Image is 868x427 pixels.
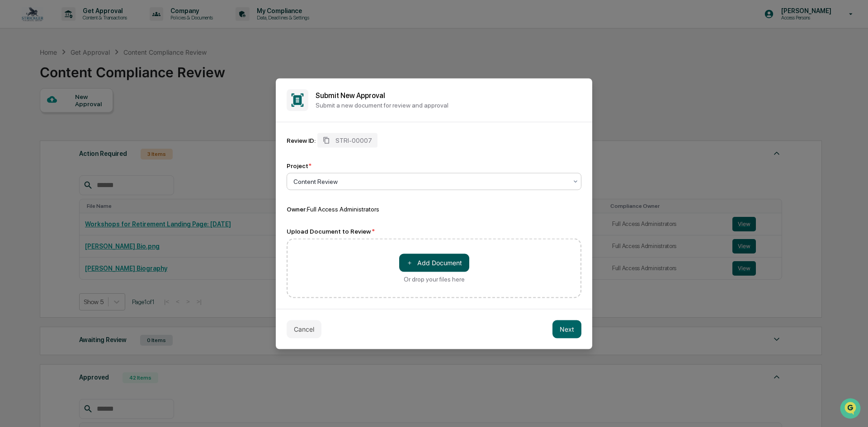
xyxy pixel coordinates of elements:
[9,115,16,122] div: 🖐️
[66,115,73,122] div: 🗄️
[9,69,25,85] img: 1746055101610-c473b297-6a78-478c-a979-82029cc54cd1
[62,110,116,127] a: 🗄️Attestations
[18,131,57,140] span: Data Lookup
[287,136,316,144] div: Review ID:
[287,162,311,169] div: Project
[31,78,114,85] div: We're available if you need us!
[75,114,112,123] span: Attestations
[31,69,148,78] div: Start new chat
[399,253,469,272] button: Or drop your files here
[287,227,581,235] div: Upload Document to Review
[839,397,863,422] iframe: Open customer support
[335,136,372,144] span: STRI-00007
[154,72,165,83] button: Start new chat
[90,153,109,160] span: Pylon
[9,132,16,139] div: 🔎
[307,205,379,212] span: Full Access Administrators
[64,153,109,160] a: Powered byPylon
[316,102,581,109] p: Submit a new document for review and approval
[287,320,321,338] button: Cancel
[316,91,581,100] h2: Submit New Approval
[9,19,165,33] p: How can we help?
[287,205,307,212] span: Owner:
[552,320,581,338] button: Next
[404,275,465,282] div: Or drop your files here
[5,127,61,144] a: 🔎Data Lookup
[406,258,413,267] span: ＋
[18,114,58,123] span: Preclearance
[5,110,62,127] a: 🖐️Preclearance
